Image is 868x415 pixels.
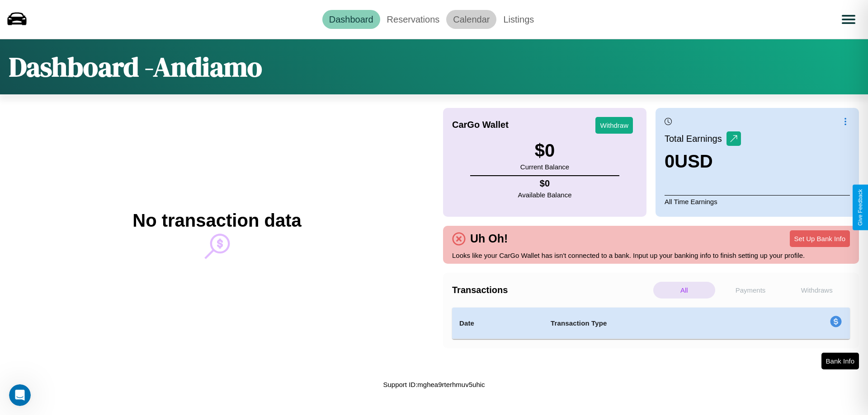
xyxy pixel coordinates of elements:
[452,285,651,295] h4: Transactions
[665,151,741,172] h3: 0 USD
[518,178,572,189] h4: $ 0
[496,10,541,29] a: Listings
[786,282,848,298] p: Withdraws
[466,232,512,245] h4: Uh Oh!
[452,249,850,261] p: Looks like your CarGo Wallet has isn't connected to a bank. Input up your banking info to finish ...
[459,318,536,329] h4: Date
[520,161,569,173] p: Current Balance
[821,353,859,369] button: Bank Info
[452,120,509,130] h4: CarGo Wallet
[9,384,31,406] iframe: Intercom live chat
[380,10,447,29] a: Reservations
[520,140,569,161] h3: $ 0
[452,308,850,339] table: simple table
[132,210,301,231] h2: No transaction data
[665,131,726,147] p: Total Earnings
[836,7,861,32] button: Open menu
[383,378,485,391] p: Support ID: mghea9rterhmuv5uhic
[9,48,262,85] h1: Dashboard - Andiamo
[518,189,572,201] p: Available Balance
[665,195,850,208] p: All Time Earnings
[790,230,850,247] button: Set Up Bank Info
[551,318,756,329] h4: Transaction Type
[322,10,380,29] a: Dashboard
[857,189,863,226] div: Give Feedback
[595,117,633,134] button: Withdraw
[653,282,715,298] p: All
[446,10,496,29] a: Calendar
[720,282,782,298] p: Payments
